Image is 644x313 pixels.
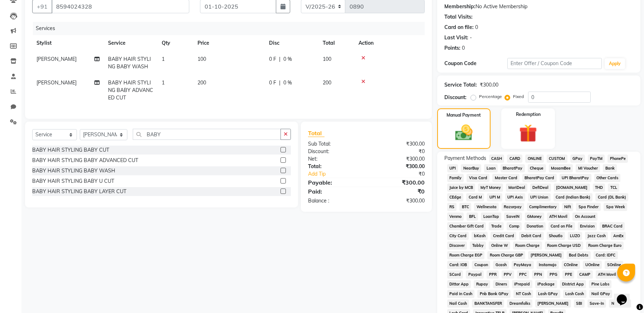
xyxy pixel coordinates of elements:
span: BharatPay [501,164,525,172]
div: Sub Total: [303,140,366,148]
span: MariDeal [506,184,527,192]
div: ₹300.00 [366,155,430,163]
button: Apply [605,58,625,69]
span: LUZO [568,232,582,240]
span: Pnb Bank GPay [477,290,511,298]
span: Other Cards [594,174,621,182]
span: Card: IOB [447,261,469,269]
span: Spa Week [604,203,627,211]
span: Tabby [470,241,486,250]
span: Room Charge GBP [487,251,525,259]
span: Payment Methods [444,155,486,162]
span: Card (DL Bank) [595,193,628,201]
span: [PERSON_NAME] [528,251,564,259]
span: Donation [525,222,546,230]
div: Balance : [303,197,366,205]
span: District App [560,280,586,288]
span: Room Charge Euro [586,241,624,250]
div: Payable: [303,178,366,187]
div: Total: [303,163,366,170]
span: Wellnessta [474,203,499,211]
span: Card M [466,193,484,201]
div: ₹300.00 [366,140,430,148]
span: Nail Card [609,299,631,308]
span: BharatPay Card [522,174,557,182]
span: Gcash [493,261,509,269]
div: Last Visit: [444,34,468,41]
span: PPN [532,270,545,279]
th: Total [318,35,354,51]
span: PPV [502,270,514,279]
span: PayMaya [512,261,534,269]
span: Trade [489,222,504,230]
span: UPI M [487,193,502,201]
div: ₹0 [366,148,430,155]
span: Juice by MCB [447,184,475,192]
span: NearBuy [461,164,481,172]
span: UPI Axis [505,193,525,201]
span: BRAC Card [600,222,625,230]
img: _gift.svg [513,122,543,145]
span: 0 F [269,55,276,63]
div: Total Visits: [444,13,473,21]
th: Action [354,35,425,51]
label: Redemption [516,111,541,118]
span: Shoutlo [547,232,565,240]
span: Rupay [474,280,490,288]
label: Manual Payment [447,112,481,118]
span: DefiDeal [530,184,551,192]
span: Complimentary [527,203,559,211]
span: MI Voucher [576,164,600,172]
span: RS [447,203,457,211]
span: Pine Labs [589,280,611,288]
div: Points: [444,44,460,52]
span: Online W [489,241,510,250]
span: 200 [197,79,206,86]
span: Loan [484,164,498,172]
span: 0 % [283,79,292,87]
div: BABY HAIR STYLING BABY ADVANCED CUT [32,157,138,164]
span: Cheque [528,164,546,172]
span: Dittor App [447,280,471,288]
span: UOnline [583,261,602,269]
span: PPR [487,270,499,279]
span: CUSTOM [547,155,567,163]
div: Coupon Code [444,60,507,67]
span: Discover [447,241,467,250]
div: ₹300.00 [366,178,430,187]
span: 200 [323,79,331,86]
span: BFL [467,212,478,221]
span: 100 [197,56,206,62]
div: - [470,34,472,41]
span: Diners [493,280,509,288]
div: Card on file: [444,24,474,31]
span: Master Card [492,174,519,182]
span: PhonePe [608,155,628,163]
span: CARD [507,155,522,163]
span: LoanTap [481,212,501,221]
span: Debit Card [519,232,544,240]
div: Paid: [303,187,366,196]
span: Instamojo [537,261,559,269]
div: Discount: [444,94,467,101]
div: BABY HAIR STYLING BABY LAYER CUT [32,188,126,195]
div: Service Total: [444,81,477,89]
span: [DOMAIN_NAME] [554,184,590,192]
span: Envision [578,222,597,230]
span: Visa Card [467,174,489,182]
span: Coupon [472,261,490,269]
span: Lash Cash [563,290,586,298]
div: ₹0 [366,187,430,196]
span: bKash [472,232,488,240]
div: 0 [475,24,478,31]
div: Services [33,22,430,35]
span: Family [447,174,464,182]
div: No Active Membership [444,3,633,10]
span: Chamber Gift Card [447,222,486,230]
span: ATH Movil [596,270,619,279]
span: [PERSON_NAME] [36,56,77,62]
th: Stylist [32,35,104,51]
span: COnline [562,261,580,269]
span: PayTM [588,155,605,163]
span: Bad Debts [567,251,591,259]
